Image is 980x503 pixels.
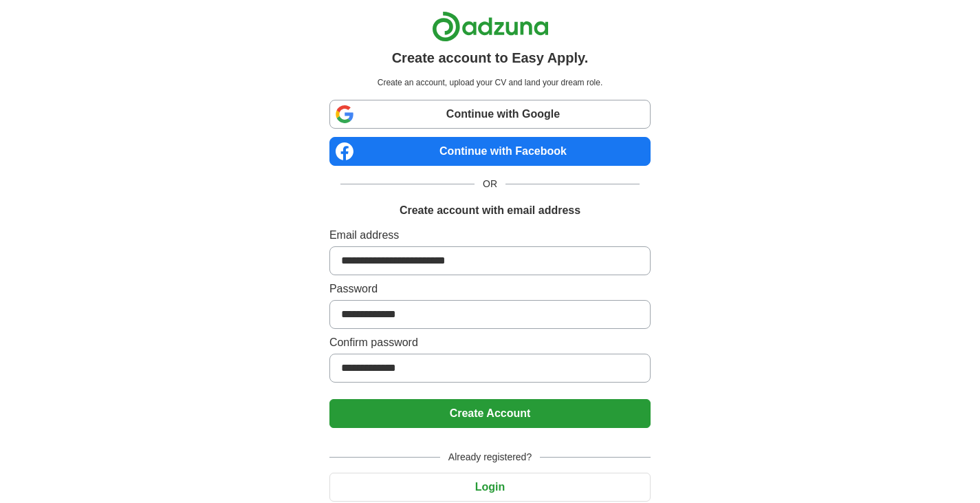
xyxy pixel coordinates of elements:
[392,47,589,68] h1: Create account to Easy Apply.
[329,473,651,502] button: Login
[329,227,651,244] label: Email address
[329,399,651,428] button: Create Account
[329,137,651,166] a: Continue with Facebook
[329,281,651,297] label: Password
[329,334,651,351] label: Confirm password
[432,11,549,42] img: Adzuna logo
[329,481,651,493] a: Login
[400,202,580,219] h1: Create account with email address
[329,100,651,129] a: Continue with Google
[332,76,648,89] p: Create an account, upload your CV and land your dream role.
[475,177,505,191] span: OR
[440,450,540,464] span: Already registered?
